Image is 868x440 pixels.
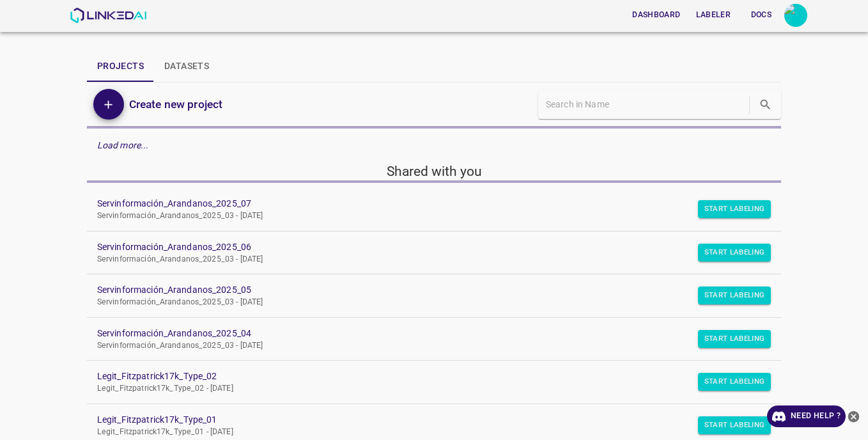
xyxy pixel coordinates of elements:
[97,383,750,395] p: Legit_Fitzpatrick17k_Type_02 - [DATE]
[627,4,685,26] button: Dashboard
[97,340,750,352] p: Servinformación_Arandanos_2025_03 - [DATE]
[698,416,771,434] button: Start Labeling
[698,373,771,391] button: Start Labeling
[698,330,771,348] button: Start Labeling
[97,254,750,265] p: Servinformación_Arandanos_2025_03 - [DATE]
[154,51,219,82] button: Datasets
[97,140,149,150] em: Load more...
[97,297,750,308] p: Servinformación_Arandanos_2025_03 - [DATE]
[767,405,846,427] a: Need Help ?
[87,162,781,180] h5: Shared with you
[97,327,750,340] a: Servinformación_Arandanos_2025_04
[124,95,222,113] a: Create new project
[97,197,750,210] a: Servinformación_Arandanos_2025_07
[93,89,124,120] button: Add
[97,283,750,297] a: Servinformación_Arandanos_2025_05
[698,200,771,218] button: Start Labeling
[624,2,688,28] a: Dashboard
[784,4,807,27] button: Open settings
[546,95,747,114] input: Search in Name
[87,51,154,82] button: Projects
[752,91,779,118] button: search
[691,4,736,26] button: Labeler
[97,413,750,427] a: Legit_Fitzpatrick17k_Type_01
[87,134,781,157] div: Load more...
[784,4,807,27] img: Sthefanny
[846,405,862,427] button: close-help
[688,2,738,28] a: Labeler
[698,244,771,262] button: Start Labeling
[97,370,750,383] a: Legit_Fitzpatrick17k_Type_02
[70,8,147,23] img: LinkedAI
[97,240,750,254] a: Servinformación_Arandanos_2025_06
[97,210,750,222] p: Servinformación_Arandanos_2025_03 - [DATE]
[698,287,771,304] button: Start Labeling
[738,2,784,28] a: Docs
[97,427,750,438] p: Legit_Fitzpatrick17k_Type_01 - [DATE]
[741,4,782,26] button: Docs
[129,95,222,113] h6: Create new project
